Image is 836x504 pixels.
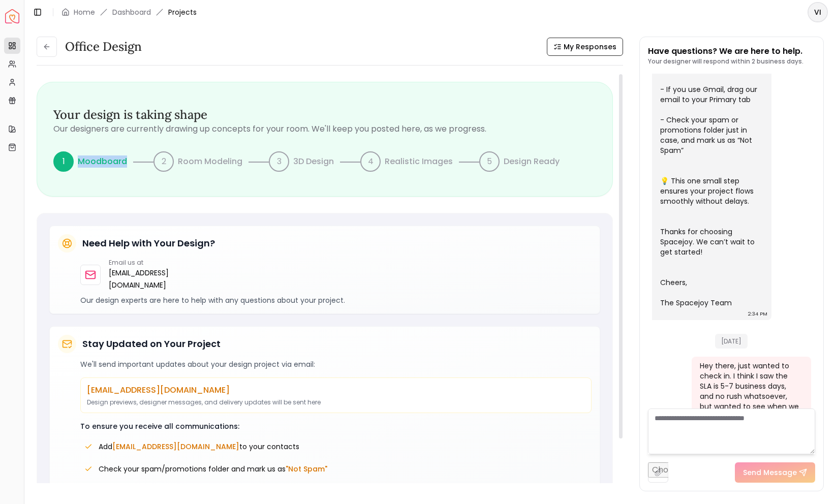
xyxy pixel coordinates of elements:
p: Room Modeling [178,155,242,168]
p: Our designers are currently drawing up concepts for your room. We'll keep you posted here, as we ... [53,123,596,135]
span: Check your spam/promotions folder and mark us as [99,464,327,474]
a: Dashboard [112,7,151,17]
p: [EMAIL_ADDRESS][DOMAIN_NAME] [87,384,585,396]
p: Moodboard [78,155,127,168]
button: My Responses [547,38,623,56]
span: VI [809,3,827,21]
div: Hey there, just wanted to check in. I think I saw the SLA is 5-7 business days, and no rush whats... [700,361,801,432]
div: 1 [53,151,74,172]
img: Spacejoy Logo [5,9,19,23]
div: 2:34 PM [748,309,767,319]
p: To ensure you receive all communications: [80,421,592,431]
div: 3 [269,151,289,172]
div: 4 [360,151,381,172]
p: Design Ready [504,155,560,168]
span: My Responses [564,42,616,52]
div: 2 [153,151,174,172]
h3: Office design [65,39,142,55]
a: [EMAIL_ADDRESS][DOMAIN_NAME] [109,267,196,291]
a: Spacejoy [5,9,19,23]
p: Design previews, designer messages, and delivery updates will be sent here [87,398,585,406]
p: Our design experts are here to help with any questions about your project. [80,295,592,305]
p: Your designer will respond within 2 business days. [648,57,803,66]
p: Realistic Images [385,155,453,168]
p: 3D Design [293,155,334,168]
h5: Stay Updated on Your Project [82,337,221,351]
p: We'll send important updates about your design project via email: [80,359,592,369]
h5: Need Help with Your Design? [82,236,215,250]
p: Email us at [109,259,196,267]
span: Add to your contacts [99,442,299,452]
button: VI [808,2,828,22]
nav: breadcrumb [61,7,197,17]
div: 5 [479,151,500,172]
p: Have questions? We are here to help. [648,45,803,57]
span: "Not Spam" [286,464,327,474]
h3: Your design is taking shape [53,107,596,123]
span: [DATE] [715,334,748,349]
span: Projects [168,7,197,17]
a: Home [74,7,95,17]
span: [EMAIL_ADDRESS][DOMAIN_NAME] [112,442,239,452]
